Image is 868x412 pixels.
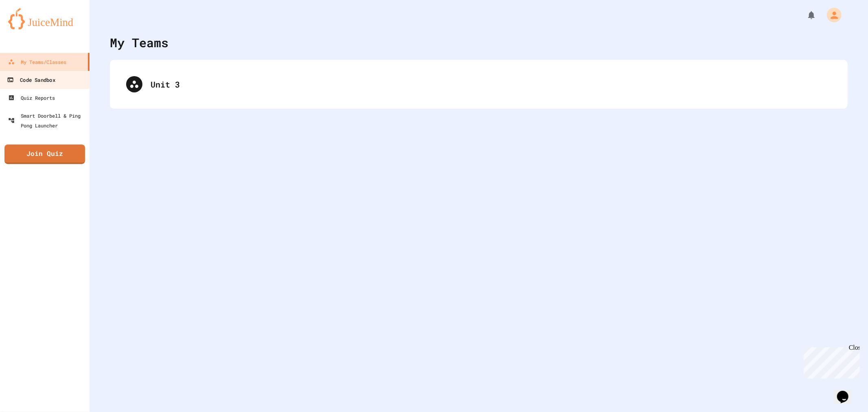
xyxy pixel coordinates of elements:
[4,145,85,164] a: Join Quiz
[7,75,55,85] div: Code Sandbox
[8,111,86,130] div: Smart Doorbell & Ping Pong Launcher
[151,78,831,90] div: Unit 3
[8,93,55,103] div: Quiz Reports
[118,68,840,101] div: Unit 3
[791,8,818,22] div: My Notifications
[834,379,860,404] iframe: chat widget
[3,3,56,52] div: Chat with us now!Close
[110,33,168,52] div: My Teams
[8,8,81,29] img: logo-orange.svg
[818,6,844,24] div: My Account
[8,57,66,67] div: My Teams/Classes
[800,344,860,379] iframe: chat widget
